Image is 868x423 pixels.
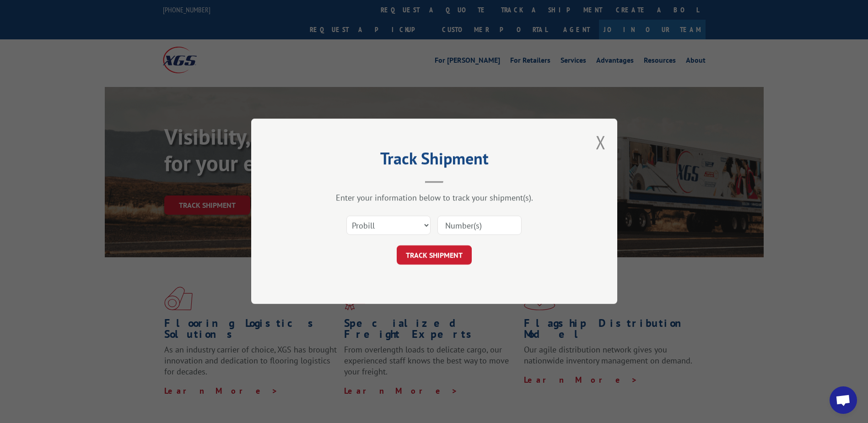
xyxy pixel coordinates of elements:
input: Number(s) [437,216,522,235]
div: Open chat [830,386,857,414]
button: Close modal [596,130,606,154]
h2: Track Shipment [297,152,571,169]
div: Enter your information below to track your shipment(s). [297,193,571,203]
button: TRACK SHIPMENT [397,246,472,265]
